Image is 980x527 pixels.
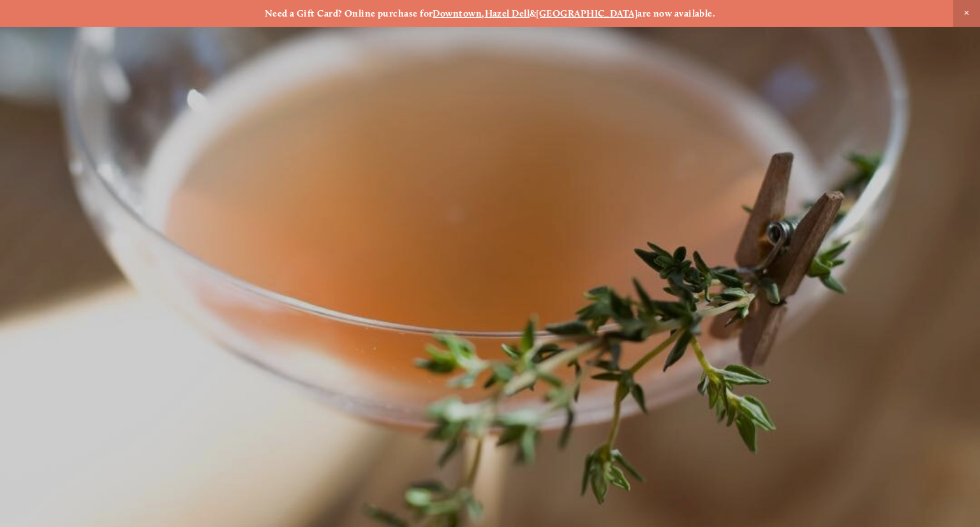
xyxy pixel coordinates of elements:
strong: Need a Gift Card? Online purchase for [265,8,433,19]
a: Hazel Dell [485,8,530,19]
a: [GEOGRAPHIC_DATA] [536,8,637,19]
strong: & [530,8,536,19]
strong: are now available. [637,8,715,19]
a: Downtown [433,8,482,19]
strong: , [482,8,484,19]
